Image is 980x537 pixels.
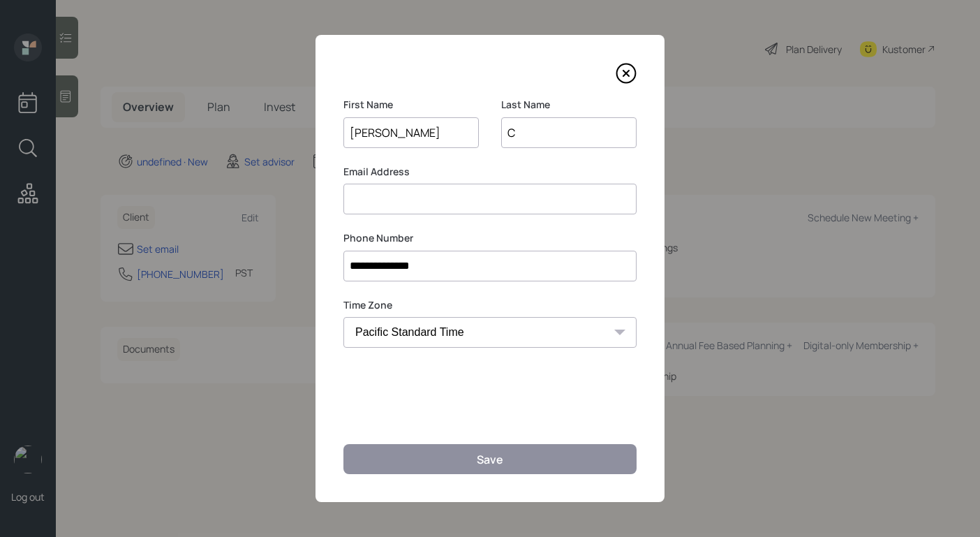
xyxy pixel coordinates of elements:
[343,298,637,312] label: Time Zone
[343,231,637,245] label: Phone Number
[343,165,637,179] label: Email Address
[477,452,503,467] div: Save
[343,98,479,112] label: First Name
[501,98,637,112] label: Last Name
[343,444,637,474] button: Save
